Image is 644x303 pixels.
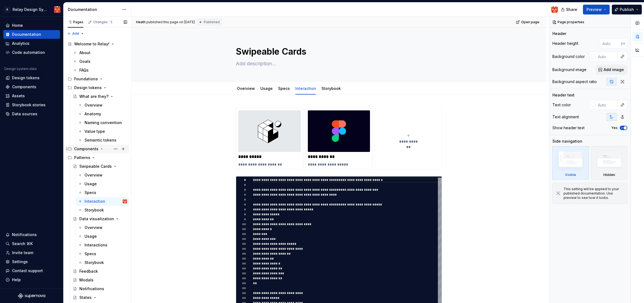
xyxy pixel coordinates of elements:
[65,40,129,48] a: Welcome to Relay!
[596,65,627,75] button: Add image
[1,4,62,15] button: ARelay Design SystemHeath
[12,241,33,246] div: Search ⌘K
[621,41,625,46] p: px
[12,75,40,81] div: Design tokens
[566,7,577,12] span: Share
[12,259,28,264] div: Settings
[260,86,273,91] a: Usage
[12,84,36,90] div: Components
[68,7,119,12] div: Documentation
[79,50,91,55] div: About
[3,248,60,257] a: Invite team
[76,232,129,241] a: Usage
[85,251,96,257] div: Specs
[3,48,60,57] a: Code automation
[12,268,43,273] div: Contact support
[71,92,129,101] a: What are they?
[76,101,129,110] a: Overview
[521,20,539,24] span: Open page
[54,6,61,13] img: Heath
[85,137,116,143] div: Semantic tokens
[12,277,21,283] div: Help
[85,242,107,248] div: Interactions
[74,146,98,152] div: Components
[238,110,301,152] img: 79a54107-5d58-4fee-b264-0955302a2898.jpg
[71,214,129,223] a: Data visualization
[71,66,129,75] a: FAQs
[586,7,602,12] span: Preview
[591,146,628,180] div: Hidden
[3,101,60,109] a: Storybook stories
[76,258,129,267] a: Storybook
[3,266,60,275] button: Contact support
[79,67,89,73] div: FAQs
[552,54,585,59] div: Background color
[12,93,25,99] div: Assets
[235,45,441,58] textarea: Swipeable Cards
[74,76,98,82] div: Foundations
[79,295,92,300] div: States
[65,145,129,153] div: Components
[76,188,129,197] a: Specs
[146,20,195,24] div: published this page on [DATE]
[71,57,129,66] a: Goals
[65,30,86,37] button: Add
[551,6,558,13] img: Heath
[18,293,45,299] svg: Supernova Logo
[85,207,104,213] div: Storybook
[85,181,97,187] div: Usage
[109,20,113,24] span: 1
[552,67,586,72] div: Background image
[552,79,597,84] div: Background aspect ratio
[85,129,105,134] div: Value type
[4,67,37,71] div: Design system data
[3,110,60,118] a: Data sources
[72,31,79,36] span: Add
[68,20,83,24] div: Pages
[74,85,102,90] div: Design tokens
[583,5,610,14] button: Preview
[71,162,129,171] a: Swipeable Cards
[76,171,129,180] a: Overview
[85,190,96,195] div: Specs
[319,83,343,94] div: Storybook
[565,173,576,177] div: Visible
[71,48,129,57] a: About
[3,92,60,100] a: Assets
[79,286,104,292] div: Notifications
[79,94,109,99] div: What are they?
[85,199,105,204] div: Interaction
[552,92,574,98] div: Header text
[76,241,129,249] a: Interactions
[552,146,589,180] div: Visible
[85,172,103,178] div: Overview
[123,199,127,204] img: Heath
[552,114,579,120] div: Text alignment
[65,75,129,83] div: Foundations
[276,83,292,94] div: Specs
[12,41,29,46] div: Analytics
[93,20,113,24] div: Changes
[85,102,103,108] div: Overview
[12,102,46,108] div: Storybook stories
[603,173,615,177] div: Hidden
[558,5,581,14] button: Share
[295,86,316,91] a: Interaction
[4,6,10,13] div: A
[612,5,642,14] button: Publish
[85,225,103,230] div: Overview
[3,239,60,248] button: Search ⌘K
[552,31,566,36] div: Header
[79,164,112,169] div: Swipeable Cards
[12,23,23,28] div: Home
[79,59,91,64] div: Goals
[321,86,341,91] a: Storybook
[604,67,624,72] span: Add image
[3,257,60,266] a: Settings
[65,153,129,162] div: Patterns
[85,120,122,125] div: Naming convention
[76,180,129,188] a: Usage
[71,293,129,302] a: States
[71,267,129,276] a: Feedback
